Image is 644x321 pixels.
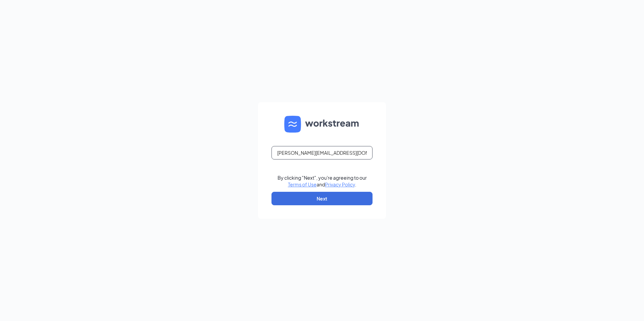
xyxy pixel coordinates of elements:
[271,146,373,159] input: Email
[284,116,360,133] img: WS logo and Workstream text
[288,181,317,187] a: Terms of Use
[271,192,373,205] button: Next
[278,174,367,188] div: By clicking "Next", you're agreeing to our and .
[325,181,355,187] a: Privacy Policy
